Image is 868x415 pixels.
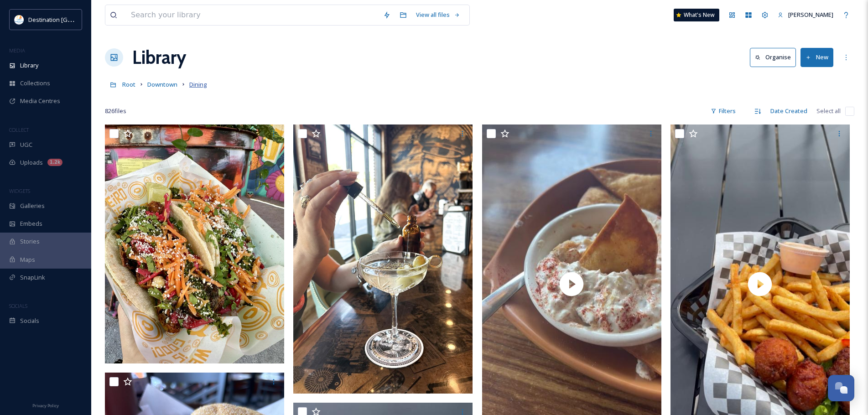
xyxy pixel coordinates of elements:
a: Library [132,44,186,71]
span: Select all [816,107,841,115]
span: Stories [20,237,40,246]
button: New [800,48,833,67]
a: What's New [674,9,719,21]
a: [PERSON_NAME] [773,6,838,24]
span: Downtown [147,80,177,88]
a: Root [122,79,135,90]
a: Downtown [147,79,177,90]
span: [PERSON_NAME] [788,10,833,19]
a: Dining [189,79,207,90]
span: Destination [GEOGRAPHIC_DATA] [28,15,119,24]
span: Galleries [20,202,45,210]
div: Date Created [766,102,812,120]
span: MEDIA [9,47,25,54]
input: Search your library [126,5,379,25]
a: Privacy Policy [32,399,59,410]
span: Collections [20,79,50,88]
button: Open Chat [828,375,854,401]
a: Organise [750,48,800,67]
span: Root [122,80,135,88]
div: 1.2k [47,159,62,166]
span: Library [20,61,38,70]
span: COLLECT [9,126,29,133]
span: 826 file s [105,107,126,115]
span: Media Centres [20,97,60,105]
div: Filters [706,102,740,120]
span: Socials [20,316,39,325]
span: Privacy Policy [32,403,59,409]
img: download.png [15,15,24,24]
span: Uploads [20,158,43,167]
img: Turner's Truffle Martini_Heroes Lounge_Panama City Florida.jpg [293,124,473,394]
button: Organise [750,48,796,67]
span: WIDGETS [9,187,30,194]
span: Embeds [20,219,42,228]
span: Maps [20,255,35,264]
img: Veggie Tacos_El Weirdo_Panama City Florida.jpeg [105,124,284,363]
span: SnapLink [20,273,45,282]
span: UGC [20,140,32,149]
a: View all files [411,6,465,24]
span: SOCIALS [9,302,27,309]
span: Dining [189,80,207,88]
